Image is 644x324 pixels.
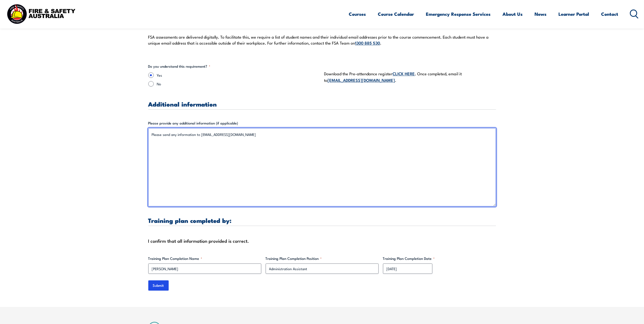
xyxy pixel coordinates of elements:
div: Course Pre-attendance List: [148,19,496,53]
a: Emergency Response Services [426,7,491,21]
a: CLICK HERE [393,70,415,76]
a: Learner Portal [559,7,589,21]
a: Course Calendar [378,7,414,21]
p: Download the Pre-attendance register . Once completed, email it to . [324,70,496,83]
a: Courses [349,7,366,21]
a: About Us [503,7,523,21]
p: FSA assessments are delivered digitally. To facilitate this, we require a list of student names a... [148,34,496,46]
label: Please provide any additional information (if applicable) [148,120,496,126]
a: News [535,7,547,21]
label: Training Plan Completion Name [148,256,261,261]
input: Submit [148,280,169,291]
a: [EMAIL_ADDRESS][DOMAIN_NAME] [328,77,395,83]
legend: Do you understand this requirement? [148,64,211,69]
input: dd/mm/yyyy [383,263,432,274]
div: I confirm that all information provided is correct. [148,237,496,245]
label: Training Plan Completion Position [266,256,379,261]
h3: Additional information [148,101,496,107]
a: Contact [601,7,618,21]
label: Training Plan Completion Date [383,256,496,261]
h3: Training plan completed by: [148,217,496,223]
label: Yes [157,72,320,78]
a: 1300 885 530 [355,40,380,46]
label: No [157,81,320,86]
